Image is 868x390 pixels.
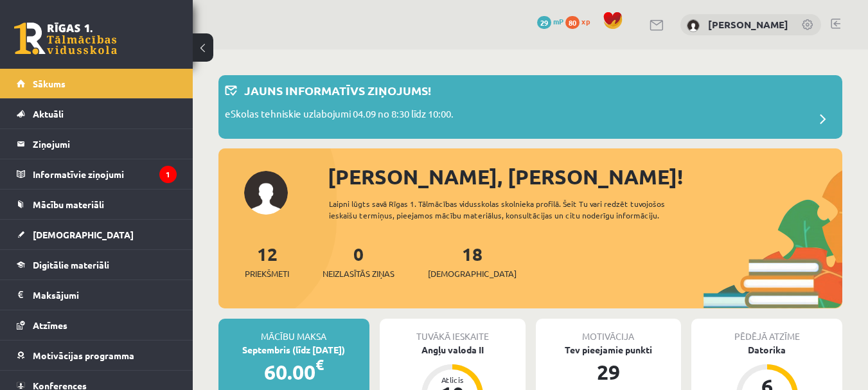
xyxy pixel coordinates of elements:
div: [PERSON_NAME], [PERSON_NAME]! [328,161,842,192]
a: [PERSON_NAME] [708,18,788,31]
p: Jauns informatīvs ziņojums! [244,82,431,99]
span: 80 [565,16,580,29]
legend: Maksājumi [33,280,177,310]
span: mP [553,16,563,26]
a: 29 mP [537,16,563,26]
a: Informatīvie ziņojumi1 [17,159,177,189]
span: xp [581,16,590,26]
div: Laipni lūgts savā Rīgas 1. Tālmācības vidusskolas skolnieka profilā. Šeit Tu vari redzēt tuvojošo... [329,198,704,221]
a: Atzīmes [17,310,177,340]
a: 80 xp [565,16,596,26]
div: Septembris (līdz [DATE]) [218,343,369,357]
a: 12Priekšmeti [245,242,289,280]
div: Angļu valoda II [380,343,526,357]
span: Atzīmes [33,319,67,331]
div: Mācību maksa [218,319,369,343]
div: Atlicis [433,376,472,384]
span: Digitālie materiāli [33,259,109,270]
a: Motivācijas programma [17,341,177,370]
span: Motivācijas programma [33,350,134,361]
span: € [315,355,324,374]
div: Datorika [691,343,842,357]
a: Jauns informatīvs ziņojums! eSkolas tehniskie uzlabojumi 04.09 no 8:30 līdz 10:00. [225,82,836,132]
span: 29 [537,16,551,29]
div: 29 [536,357,682,387]
a: Aktuāli [17,99,177,129]
a: Maksājumi [17,280,177,310]
span: Aktuāli [33,108,64,120]
a: 0Neizlasītās ziņas [323,242,394,280]
div: Pēdējā atzīme [691,319,842,343]
div: Tev pieejamie punkti [536,343,682,357]
a: Digitālie materiāli [17,250,177,279]
span: [DEMOGRAPHIC_DATA] [33,229,134,240]
legend: Ziņojumi [33,129,177,159]
a: Sākums [17,69,177,98]
div: Tuvākā ieskaite [380,319,526,343]
a: Rīgas 1. Tālmācības vidusskola [14,22,117,55]
a: Ziņojumi [17,129,177,159]
a: 18[DEMOGRAPHIC_DATA] [428,242,517,280]
div: Motivācija [536,319,682,343]
div: 60.00 [218,357,369,387]
legend: Informatīvie ziņojumi [33,159,177,189]
a: Mācību materiāli [17,190,177,219]
span: Sākums [33,78,66,89]
span: Mācību materiāli [33,199,104,210]
span: [DEMOGRAPHIC_DATA] [428,267,517,280]
img: Anna Gabriela Vaivode [687,19,700,32]
span: Priekšmeti [245,267,289,280]
a: [DEMOGRAPHIC_DATA] [17,220,177,249]
span: Neizlasītās ziņas [323,267,394,280]
i: 1 [159,166,177,183]
p: eSkolas tehniskie uzlabojumi 04.09 no 8:30 līdz 10:00. [225,107,454,125]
